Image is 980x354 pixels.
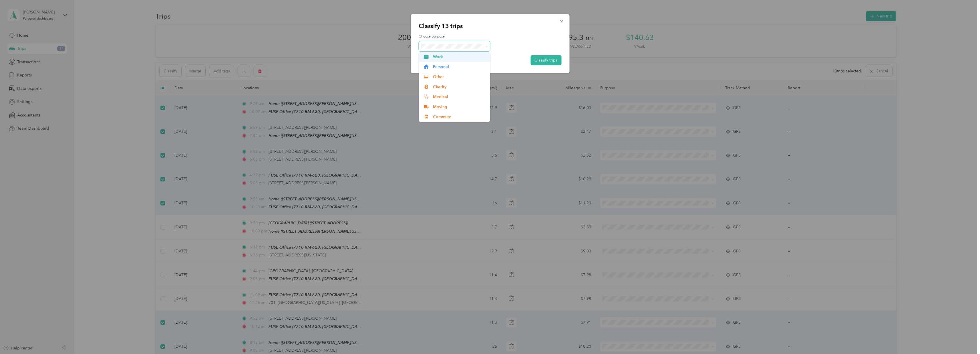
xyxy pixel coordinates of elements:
label: Choose purpose [419,34,561,39]
span: Personal [433,64,486,70]
span: Moving [433,104,486,110]
span: Other [433,74,486,80]
span: Commute [433,114,486,120]
span: Work [433,54,486,60]
p: Classify 13 trips [419,22,561,30]
span: Medical [433,94,486,100]
button: Classify trips [530,55,561,65]
iframe: Everlance-gr Chat Button Frame [948,322,980,354]
span: Charity [433,84,486,90]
